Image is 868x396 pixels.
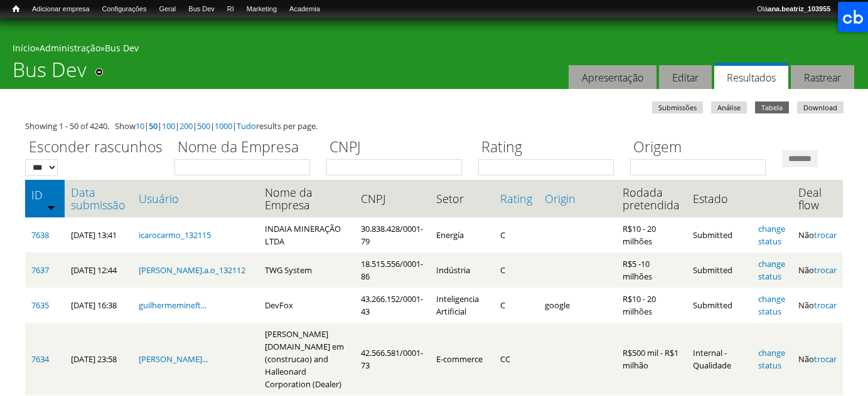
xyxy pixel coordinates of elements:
td: R$10 - 20 milhões [616,288,687,323]
a: Resultados [714,63,788,90]
a: Academia [283,3,326,16]
td: R$10 - 20 milhões [616,217,687,253]
th: Deal flow [792,180,843,217]
a: 200 [179,120,193,132]
a: Bus Dev [105,42,139,54]
a: 100 [162,120,175,132]
a: 500 [197,120,210,132]
a: Download [797,102,844,113]
h1: Bus Dev [13,58,87,89]
a: 7635 [31,300,49,311]
td: CC [494,323,538,395]
a: 7634 [31,353,49,365]
a: Usuário [139,192,252,205]
a: [PERSON_NAME].a.o_132112 [139,264,245,276]
a: trocar [814,353,837,365]
td: Não [792,288,843,323]
span: Início [13,4,19,13]
a: Geral [153,3,182,16]
td: [PERSON_NAME][DOMAIN_NAME] em (construcao) and Halleonard Corporation (Dealer) [259,323,355,395]
a: trocar [814,264,837,276]
th: Nome da Empresa [259,180,355,217]
th: Rodada pretendida [616,180,687,217]
td: C [494,253,538,288]
a: Marketing [240,3,283,16]
a: trocar [814,229,837,241]
td: [DATE] 23:58 [65,323,132,395]
td: Não [792,253,843,288]
a: 50 [149,120,158,132]
label: Origem [630,137,774,159]
img: ordem crescente [47,203,55,211]
a: 7638 [31,229,49,241]
td: Submitted [687,288,752,323]
a: change status [758,258,785,282]
a: Sair [837,3,862,16]
a: Rastrear [791,65,854,90]
a: Administração [40,42,100,54]
td: [DATE] 16:38 [65,288,132,323]
a: Tabela [755,102,789,113]
a: Oláana.beatriz_103955 [751,3,837,16]
a: Apresentação [569,65,656,90]
a: Data submissão [71,186,126,211]
a: trocar [814,300,837,311]
td: 42.566.581/0001-73 [355,323,429,395]
a: 1000 [215,120,232,132]
a: Análise [711,102,747,113]
a: Configurações [96,3,153,16]
label: Rating [478,137,622,159]
th: CNPJ [355,180,429,217]
a: change status [758,293,785,317]
label: CNPJ [326,137,470,159]
td: 18.515.556/0001-86 [355,253,429,288]
a: ID [31,189,58,201]
a: RI [221,3,240,16]
td: google [538,288,616,323]
th: Estado [687,180,752,217]
td: C [494,288,538,323]
td: Submitted [687,253,752,288]
label: Esconder rascunhos [25,137,166,159]
td: R$500 mil - R$1 milhão [616,323,687,395]
a: 7637 [31,264,49,276]
div: Showing 1 - 50 of 4240. Show | | | | | | results per page. [25,120,843,132]
td: TWG System [259,253,355,288]
td: Não [792,323,843,395]
td: DevFox [259,288,355,323]
a: [PERSON_NAME]... [139,353,208,365]
a: Tudo [237,120,256,132]
td: C [494,217,538,253]
td: [DATE] 12:44 [65,253,132,288]
td: Inteligencia Artificial [430,288,495,323]
a: icarocarmo_132115 [139,229,211,241]
a: Origin [545,192,610,205]
td: Indústria [430,253,495,288]
td: Internal - Qualidade [687,323,752,395]
td: 43.266.152/0001-43 [355,288,429,323]
td: 30.838.428/0001-79 [355,217,429,253]
a: Submissões [652,102,703,113]
div: » » [13,42,855,58]
td: R$5 -10 milhões [616,253,687,288]
td: Energía [430,217,495,253]
a: guilhermemineft... [139,300,206,311]
a: Início [13,42,35,54]
a: Rating [500,192,532,205]
td: INDAIA MINERAÇÃO LTDA [259,217,355,253]
a: Bus Dev [182,3,221,16]
td: Submitted [687,217,752,253]
a: Editar [659,65,712,90]
td: E-commerce [430,323,495,395]
a: change status [758,223,785,247]
label: Nome da Empresa [174,137,318,159]
td: Não [792,217,843,253]
a: 10 [136,120,144,132]
a: change status [758,347,785,371]
th: Setor [430,180,495,217]
strong: ana.beatriz_103955 [768,5,830,13]
a: Adicionar empresa [26,3,96,16]
a: Início [6,3,26,15]
td: [DATE] 13:41 [65,217,132,253]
